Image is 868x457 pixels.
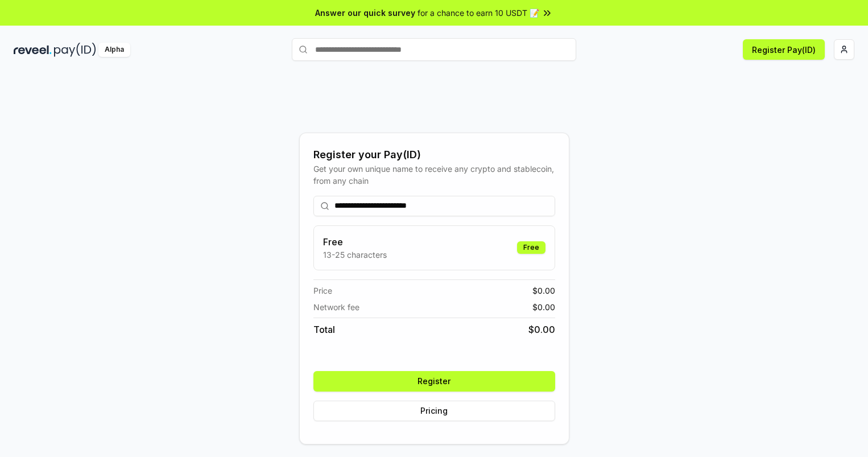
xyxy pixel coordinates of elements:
[517,241,545,254] div: Free
[313,301,359,313] span: Network fee
[313,163,555,187] div: Get your own unique name to receive any crypto and stablecoin, from any chain
[315,7,415,19] span: Answer our quick survey
[313,147,555,163] div: Register your Pay(ID)
[14,43,52,57] img: reveel_dark
[323,235,387,249] h3: Free
[54,43,96,57] img: pay_id
[313,285,332,297] span: Price
[743,39,825,60] button: Register Pay(ID)
[532,285,555,297] span: $ 0.00
[313,371,555,392] button: Register
[528,323,555,336] span: $ 0.00
[313,401,555,421] button: Pricing
[532,301,555,313] span: $ 0.00
[313,323,335,336] span: Total
[98,43,130,57] div: Alpha
[418,7,539,19] span: for a chance to earn 10 USDT 📝
[323,249,387,261] p: 13-25 characters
